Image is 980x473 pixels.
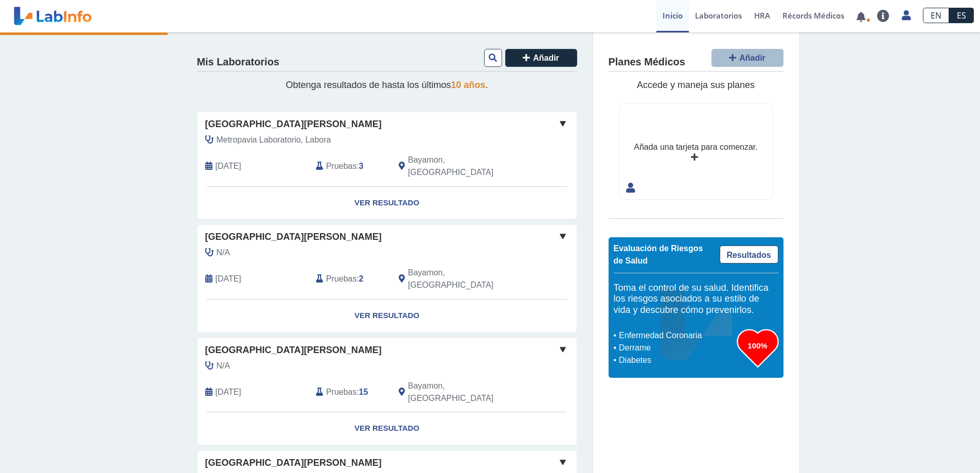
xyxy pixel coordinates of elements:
h5: Toma el control de su salud. Identifica los riesgos asociados a su estilo de vida y descubre cómo... [614,283,778,316]
span: Metropavia Laboratorio, Labora [217,134,331,146]
li: Derrame [616,342,737,354]
a: ES [949,8,974,23]
span: HRA [754,10,770,21]
b: 2 [359,274,364,283]
button: Añadir [505,49,577,67]
span: Pruebas [326,160,357,172]
b: 3 [359,162,364,170]
b: 15 [359,388,368,396]
span: Bayamon, PR [408,267,522,291]
li: Diabetes [616,354,737,366]
span: Bayamon, PR [408,154,522,179]
span: 2025-05-09 [216,273,241,285]
span: Pruebas [326,273,357,285]
span: [GEOGRAPHIC_DATA][PERSON_NAME] [205,456,382,470]
h3: 100% [737,339,778,352]
span: Pruebas [326,386,357,398]
span: Accede y maneja sus planes [637,80,755,90]
span: [GEOGRAPHIC_DATA][PERSON_NAME] [205,343,382,357]
a: EN [923,8,949,23]
a: Ver Resultado [198,300,577,332]
span: N/A [217,247,230,259]
span: Evaluación de Riesgos de Salud [614,244,703,265]
span: 2025-07-17 [216,160,241,172]
span: Añadir [739,54,765,62]
div: : [308,154,391,179]
h4: Planes Médicos [609,56,685,68]
span: 10 años [451,80,486,90]
a: Ver Resultado [198,187,577,219]
div: Añada una tarjeta para comenzar. [634,141,757,153]
span: Bayamon, PR [408,380,522,405]
button: Añadir [711,49,783,67]
span: Obtenga resultados de hasta los últimos . [286,80,488,90]
div: : [308,380,391,405]
span: N/A [217,360,230,372]
a: Ver Resultado [198,412,577,445]
li: Enfermedad Coronaria [616,329,737,342]
span: [GEOGRAPHIC_DATA][PERSON_NAME] [205,117,382,131]
div: : [308,267,391,291]
span: Añadir [533,54,559,62]
h4: Mis Laboratorios [197,56,279,68]
span: [GEOGRAPHIC_DATA][PERSON_NAME] [205,230,382,244]
a: Resultados [720,246,778,264]
span: 2025-05-08 [216,386,241,398]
